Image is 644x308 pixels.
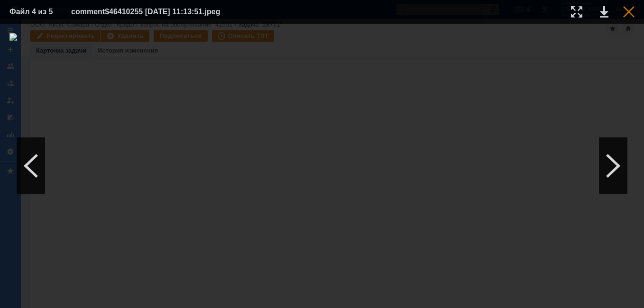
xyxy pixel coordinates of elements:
[17,137,45,194] div: Предыдущий файл
[9,33,635,299] img: download
[599,137,627,194] div: Следующий файл
[71,6,244,18] div: comment$46410255 [DATE] 11:13:51.jpeg
[9,8,57,16] div: Файл 4 из 5
[623,6,635,18] div: Закрыть окно (Esc)
[571,6,582,18] div: Увеличить масштаб
[600,6,608,18] div: Скачать файл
